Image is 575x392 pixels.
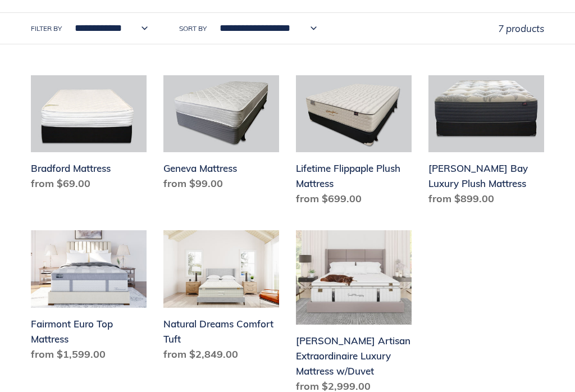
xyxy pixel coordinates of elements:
[163,230,279,366] a: Natural Dreams Comfort Tuft
[31,75,147,195] a: Bradford Mattress
[31,230,147,366] a: Fairmont Euro Top Mattress
[179,24,207,34] label: Sort by
[498,22,544,34] span: 7 products
[428,75,544,211] a: Chadwick Bay Luxury Plush Mattress
[31,24,62,34] label: Filter by
[296,75,412,211] a: Lifetime Flippaple Plush Mattress
[163,75,279,195] a: Geneva Mattress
